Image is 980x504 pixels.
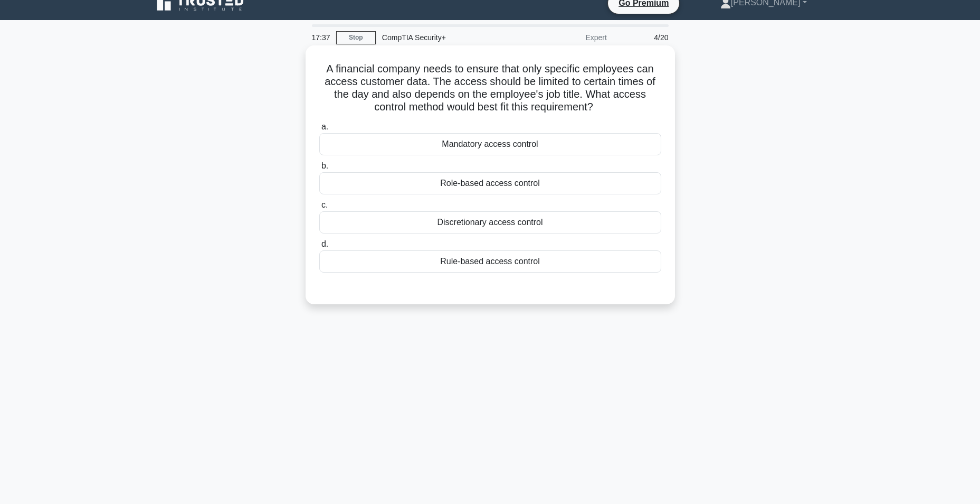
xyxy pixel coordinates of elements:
[306,27,336,48] div: 17:37
[319,172,661,194] div: Role-based access control
[321,200,328,209] span: c.
[319,133,661,155] div: Mandatory access control
[321,239,328,248] span: d.
[319,250,661,273] div: Rule-based access control
[321,122,328,131] span: a.
[336,31,376,44] a: Stop
[521,27,613,48] div: Expert
[321,161,328,170] span: b.
[376,27,521,48] div: CompTIA Security+
[319,211,661,234] div: Discretionary access control
[318,62,662,114] h5: A financial company needs to ensure that only specific employees can access customer data. The ac...
[613,27,675,48] div: 4/20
